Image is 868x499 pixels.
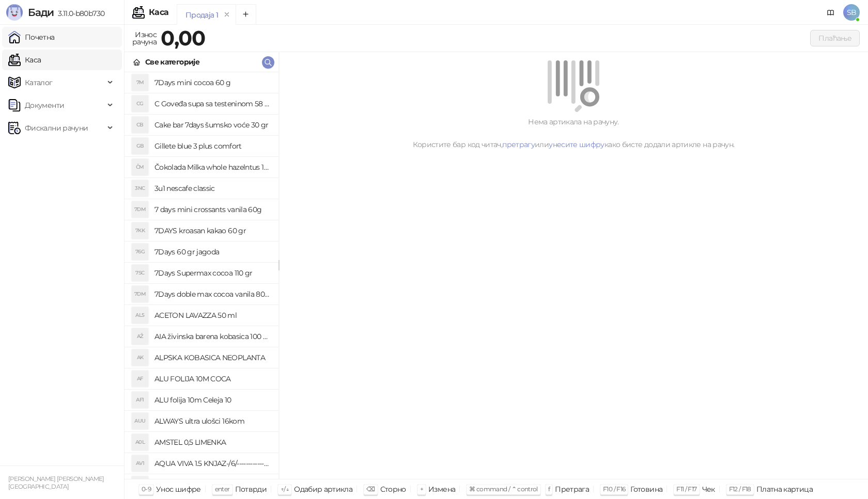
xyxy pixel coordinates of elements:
[132,349,148,366] div: AK
[154,95,270,112] h4: C Goveđa supa sa testeninom 58 grama
[549,140,605,149] a: унесите шифру
[428,482,455,496] div: Измена
[154,476,270,493] h4: AQUA VIVA REBOOT 0.75L-/12/--
[154,392,270,408] h4: ALU folija 10m Celeja 10
[132,307,148,324] div: AL5
[25,95,64,116] span: Документи
[281,485,289,493] span: ↑/↓
[154,222,270,239] h4: 7DAYS kroasan kakao 60 gr
[220,10,234,19] button: remove
[380,482,406,496] div: Сторно
[132,222,148,239] div: 7KK
[366,485,375,493] span: ⌫
[132,455,148,472] div: AV1
[8,27,55,47] a: Почетна
[132,265,148,281] div: 7SC
[132,371,148,387] div: AF
[810,30,860,46] button: Плаћање
[469,485,538,493] span: ⌘ command / ⌃ control
[603,485,625,493] span: F10 / F16
[130,28,159,49] div: Износ рачуна
[8,475,104,490] small: [PERSON_NAME] [PERSON_NAME] [GEOGRAPHIC_DATA]
[502,140,535,149] a: претрагу
[154,117,270,133] h4: Cake bar 7days šumsko voće 30 gr
[154,328,270,345] h4: AIA živinska barena kobasica 100 gr
[6,4,23,21] img: Logo
[843,4,860,21] span: SB
[132,413,148,429] div: AUU
[548,485,550,493] span: f
[132,286,148,302] div: 7DM
[132,434,148,450] div: A0L
[132,138,148,154] div: GB
[185,9,218,21] div: Продаја 1
[154,413,270,429] h4: ALWAYS ultra ulošci 16kom
[132,117,148,133] div: CB
[154,244,270,260] h4: 7Days 60 gr jagoda
[25,72,53,93] span: Каталог
[132,95,148,112] div: CG
[132,159,148,175] div: ČM
[823,4,839,21] a: Документација
[132,328,148,345] div: AŽ
[756,482,813,496] div: Платна картица
[154,307,270,324] h4: ACETON LAVAZZA 50 ml
[154,265,270,281] h4: 7Days Supermax cocoa 110 gr
[154,455,270,472] h4: AQUA VIVA 1.5 KNJAZ-/6/-----------------
[8,50,41,70] a: Каса
[132,180,148,197] div: 3NC
[154,138,270,154] h4: Gillete blue 3 plus comfort
[154,286,270,302] h4: 7Days doble max cocoa vanila 80 gr
[555,482,589,496] div: Претрага
[291,116,856,150] div: Нема артикала на рачуну. Користите бар код читач, или како бисте додали артикле на рачун.
[154,159,270,175] h4: Čokolada Milka whole hazelntus 100 gr
[161,25,205,51] strong: 0,00
[132,201,148,218] div: 7DM
[235,482,267,496] div: Потврди
[729,485,751,493] span: F12 / F18
[236,4,256,25] button: Add tab
[145,56,199,68] div: Све категорије
[132,392,148,408] div: AF1
[702,482,715,496] div: Чек
[25,118,88,138] span: Фискални рачуни
[420,485,423,493] span: +
[149,8,168,17] div: Каса
[154,371,270,387] h4: ALU FOLIJA 10M COCA
[142,485,151,493] span: 0-9
[154,74,270,91] h4: 7Days mini cocoa 60 g
[630,482,662,496] div: Готовина
[154,434,270,450] h4: AMSTEL 0,5 LIMENKA
[132,244,148,260] div: 76G
[28,6,54,19] span: Бади
[156,482,201,496] div: Унос шифре
[132,74,148,91] div: 7M
[54,9,104,18] span: 3.11.0-b80b730
[676,485,696,493] span: F11 / F17
[132,476,148,493] div: AVR
[154,201,270,218] h4: 7 days mini crossants vanila 60g
[125,72,278,479] div: grid
[154,349,270,366] h4: ALPSKA KOBASICA NEOPLANTA
[294,482,352,496] div: Одабир артикла
[215,485,230,493] span: enter
[154,180,270,197] h4: 3u1 nescafe classic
